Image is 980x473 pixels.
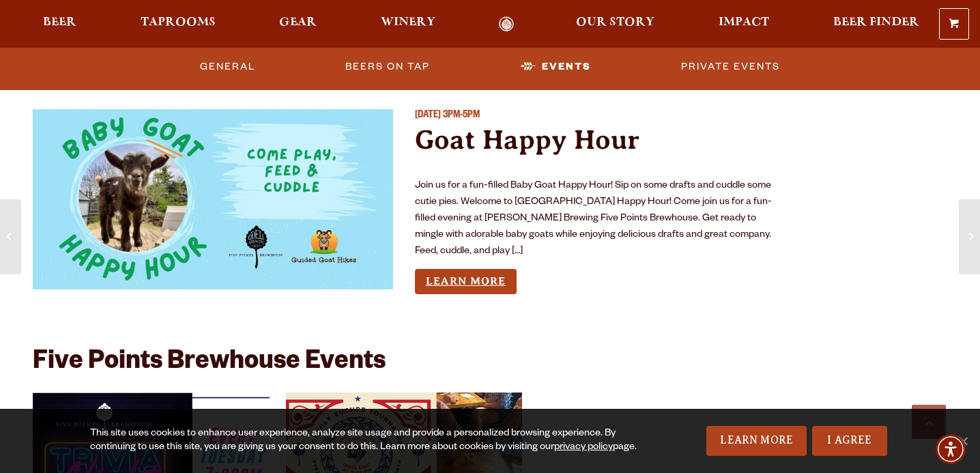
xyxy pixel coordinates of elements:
span: Beer [43,17,76,28]
a: privacy policy [554,442,613,453]
a: Taprooms [132,16,225,32]
p: Join us for a fun-filled Baby Goat Happy Hour! Sip on some drafts and cuddle some cutie pies. Wel... [415,178,775,260]
span: Impact [719,17,769,28]
div: Accessibility Menu [936,434,966,464]
a: Winery [372,16,444,32]
a: Private Events [676,51,786,83]
h2: Five Points Brewhouse Events [33,349,386,379]
a: Learn more about Goat Happy Hour [415,269,517,294]
span: Winery [381,17,435,28]
a: Beers on Tap [340,51,435,83]
a: Beer Finder [824,16,928,32]
a: Impact [710,16,778,32]
span: Taprooms [141,17,216,28]
span: [DATE] [415,111,441,121]
a: Scroll to top [912,405,946,439]
span: Beer Finder [833,17,919,28]
span: Gear [279,17,317,28]
a: Gear [270,16,326,32]
div: This site uses cookies to enhance user experience, analyze site usage and provide a personalized ... [90,427,637,455]
a: Beer [34,16,85,32]
a: General [194,51,261,83]
a: I Agree [812,426,887,456]
span: Our Story [576,17,654,28]
a: View event details [33,109,393,289]
span: 3PM-5PM [443,111,480,121]
a: Goat Happy Hour [415,124,639,155]
a: Odell Home [481,16,532,32]
a: Learn More [706,426,807,456]
a: Our Story [567,16,663,32]
a: Events [515,51,596,83]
